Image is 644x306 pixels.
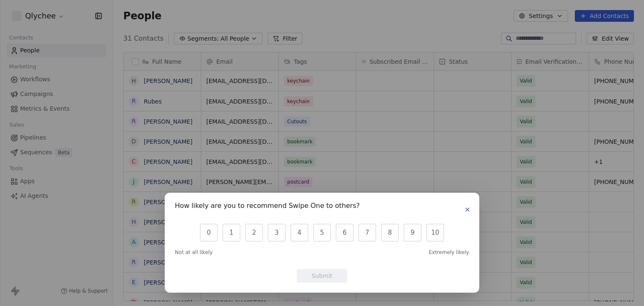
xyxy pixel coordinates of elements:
[426,224,444,241] button: 10
[291,224,308,241] button: 4
[200,224,218,241] button: 0
[381,224,399,241] button: 8
[223,224,240,241] button: 1
[336,224,353,241] button: 6
[404,224,421,241] button: 9
[313,224,331,241] button: 5
[245,224,263,241] button: 2
[175,203,360,211] h1: How likely are you to recommend Swipe One to others?
[358,224,376,241] button: 7
[268,224,286,241] button: 3
[175,249,213,256] span: Not at all likely
[297,269,347,283] button: Submit
[429,249,469,256] span: Extremely likely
